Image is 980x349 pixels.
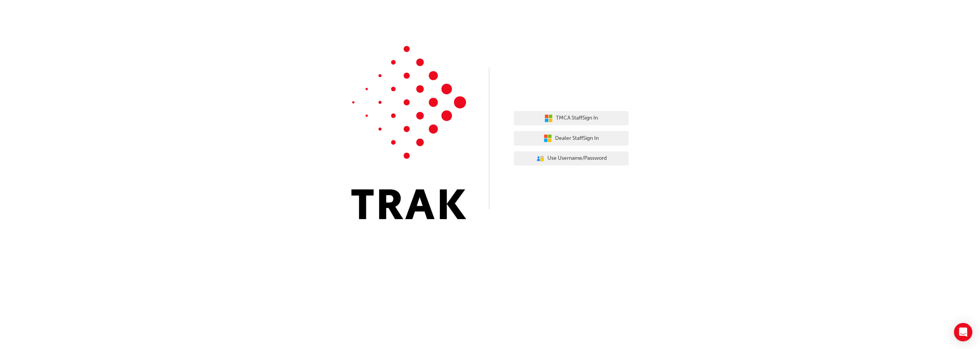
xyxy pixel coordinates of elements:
[954,323,972,341] div: Open Intercom Messenger
[556,114,598,123] span: TMCA Staff Sign In
[514,131,629,146] button: Dealer StaffSign In
[351,46,466,219] img: Trak
[514,111,629,126] button: TMCA StaffSign In
[555,134,599,143] span: Dealer Staff Sign In
[514,151,629,166] button: Use Username/Password
[547,154,607,163] span: Use Username/Password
